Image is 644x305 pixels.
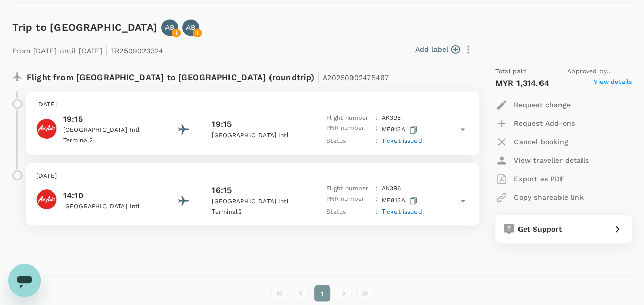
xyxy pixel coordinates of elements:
span: Ticket issued [382,208,422,215]
span: A20250902475467 [323,73,389,82]
p: [GEOGRAPHIC_DATA] Intl [212,130,304,141]
p: Copy shareable link [514,192,584,202]
nav: pagination navigation [268,285,376,301]
p: Flight from [GEOGRAPHIC_DATA] to [GEOGRAPHIC_DATA] (roundtrip) [27,67,389,85]
p: AB [186,22,195,32]
p: PNR number [326,194,371,207]
p: [DATE] [36,171,469,181]
p: : [375,184,377,194]
button: Copy shareable link [495,188,584,206]
p: AB [165,22,174,32]
button: Request change [495,96,571,114]
p: Export as PDF [514,174,565,184]
p: Status [326,207,371,217]
p: 19:15 [63,113,155,125]
p: : [375,194,377,207]
span: View details [594,77,632,89]
p: View traveller details [514,155,589,165]
span: Approved by [567,67,632,77]
img: AirAsia [36,189,57,209]
p: ME813A [382,194,419,207]
p: Request Add-ons [514,118,575,128]
p: Status [326,136,371,146]
p: 14:10 [63,189,155,202]
button: Request Add-ons [495,114,575,132]
span: | [317,70,320,84]
span: Total paid [495,67,527,77]
p: From [DATE] until [DATE] TR2509023324 [12,40,163,59]
p: [DATE] [36,100,469,110]
p: AK 395 [382,113,401,123]
p: 19:15 [212,118,232,130]
p: PNR number [326,123,371,136]
p: AK 396 [382,184,401,194]
p: Terminal 2 [212,207,304,217]
p: : [375,136,377,146]
span: Ticket issued [382,137,422,144]
button: Add label [415,44,460,54]
p: [GEOGRAPHIC_DATA] Intl [63,202,155,212]
p: 16:15 [212,184,232,197]
button: Export as PDF [495,169,565,188]
p: ME813A [382,123,419,136]
button: page 1 [314,285,330,301]
p: Terminal 2 [63,136,155,146]
p: : [375,123,377,136]
p: MYR 1,314.64 [495,77,549,89]
p: Cancel booking [514,137,568,147]
span: | [105,43,108,58]
p: [GEOGRAPHIC_DATA] Intl [63,125,155,136]
p: : [375,113,377,123]
p: : [375,207,377,217]
h6: Trip to [GEOGRAPHIC_DATA] [12,19,157,35]
button: View traveller details [495,151,589,169]
img: AirAsia [36,118,57,139]
span: Get Support [518,225,562,233]
iframe: Button to launch messaging window, conversation in progress [8,264,41,297]
p: Flight number [326,184,371,194]
p: Request change [514,100,571,110]
p: [GEOGRAPHIC_DATA] Intl [212,197,304,207]
button: Cancel booking [495,132,568,151]
p: Flight number [326,113,371,123]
